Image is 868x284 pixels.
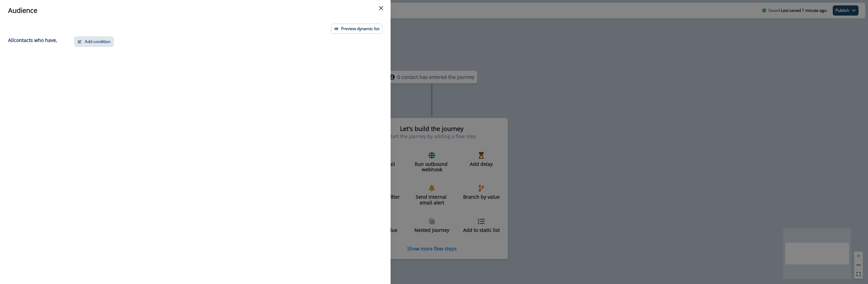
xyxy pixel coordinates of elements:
button: Close [376,3,387,14]
div: Audience [8,5,382,16]
button: Add condition [74,37,114,47]
p: All contact s who have, [8,37,57,44]
button: Preview dynamic list [331,24,382,34]
p: Preview dynamic list [341,26,379,31]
